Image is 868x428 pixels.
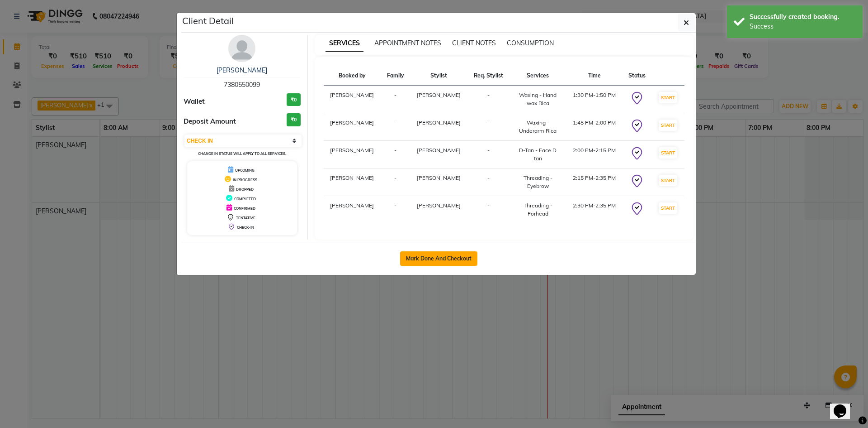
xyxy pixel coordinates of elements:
[324,113,381,141] td: [PERSON_NAME]
[659,120,677,131] button: START
[515,202,561,218] div: Threading - Forhead
[467,196,509,224] td: -
[217,66,267,74] a: [PERSON_NAME]
[184,96,205,107] span: Wallet
[509,66,566,86] th: Services
[234,197,256,201] span: COMPLETED
[381,113,410,141] td: -
[515,146,561,163] div: D-Tan - Face D tan
[566,66,623,86] th: Time
[324,196,381,224] td: [PERSON_NAME]
[417,147,461,154] span: [PERSON_NAME]
[566,168,623,196] td: 2:15 PM-2:35 PM
[507,39,554,47] span: CONSUMPTION
[515,91,561,107] div: Waxing - Hand wax Rica
[417,119,461,126] span: [PERSON_NAME]
[750,22,856,31] div: Success
[566,86,623,113] td: 1:30 PM-1:50 PM
[515,174,561,190] div: Threading - Eyebrow
[381,86,410,113] td: -
[417,202,461,209] span: [PERSON_NAME]
[224,81,260,89] span: 7380550099
[374,39,441,47] span: APPOINTMENT NOTES
[182,14,234,28] h5: Client Detail
[467,66,509,86] th: Req. Stylist
[400,251,477,266] button: Mark Done And Checkout
[467,113,509,141] td: -
[381,141,410,168] td: -
[659,202,677,214] button: START
[659,147,677,159] button: START
[566,141,623,168] td: 2:00 PM-2:15 PM
[234,206,255,211] span: CONFIRMED
[287,93,301,106] h3: ₹0
[324,66,381,86] th: Booked by
[236,187,254,192] span: DROPPED
[184,116,236,127] span: Deposit Amount
[467,141,509,168] td: -
[750,12,856,22] div: Successfully created booking.
[566,113,623,141] td: 1:45 PM-2:00 PM
[467,168,509,196] td: -
[287,113,301,126] h3: ₹0
[228,35,255,62] img: avatar
[236,216,255,220] span: TENTATIVE
[467,86,509,113] td: -
[566,196,623,224] td: 2:30 PM-2:35 PM
[410,66,467,86] th: Stylist
[381,196,410,224] td: -
[198,151,286,156] small: Change in status will apply to all services.
[659,92,677,103] button: START
[237,225,254,230] span: CHECK-IN
[381,168,410,196] td: -
[381,66,410,86] th: Family
[830,392,859,419] iframe: chat widget
[417,91,461,98] span: [PERSON_NAME]
[324,141,381,168] td: [PERSON_NAME]
[659,175,677,186] button: START
[452,39,496,47] span: CLIENT NOTES
[417,174,461,181] span: [PERSON_NAME]
[515,119,561,135] div: Waxing - Underarm Rica
[235,168,255,173] span: UPCOMING
[325,35,363,52] span: SERVICES
[324,168,381,196] td: [PERSON_NAME]
[233,178,257,182] span: IN PROGRESS
[324,86,381,113] td: [PERSON_NAME]
[623,66,652,86] th: Status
